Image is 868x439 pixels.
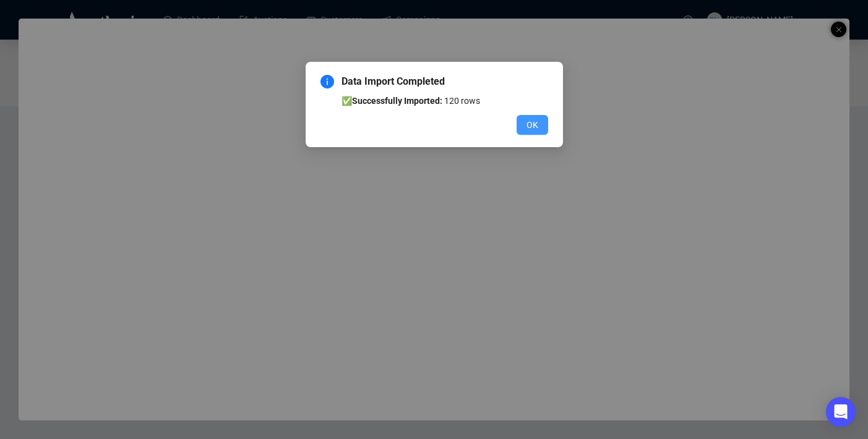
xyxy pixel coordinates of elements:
[526,118,538,132] span: OK
[320,75,334,88] span: info-circle
[517,115,548,135] button: OK
[342,74,548,89] span: Data Import Completed
[826,397,856,427] div: Open Intercom Messenger
[352,96,442,106] b: Successfully Imported:
[342,94,548,108] li: ✅ 120 rows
